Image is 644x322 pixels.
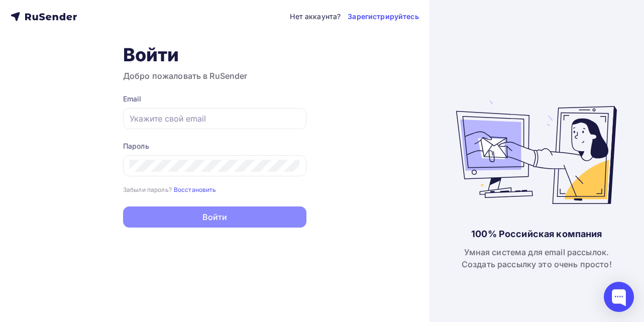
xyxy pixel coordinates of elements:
[290,12,341,22] div: Нет аккаунта?
[123,141,306,151] div: Пароль
[123,186,172,193] small: Забыли пароль?
[123,206,306,228] button: Войти
[348,12,418,22] a: Зарегистрируйтесь
[130,113,300,125] input: Укажите свой email
[123,70,306,82] h3: Добро пожаловать в RuSender
[123,94,306,104] div: Email
[174,185,217,193] a: Восстановить
[462,246,612,270] div: Умная система для email рассылок. Создать рассылку это очень просто!
[123,44,306,66] h1: Войти
[471,228,602,240] div: 100% Российская компания
[174,186,217,193] small: Восстановить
